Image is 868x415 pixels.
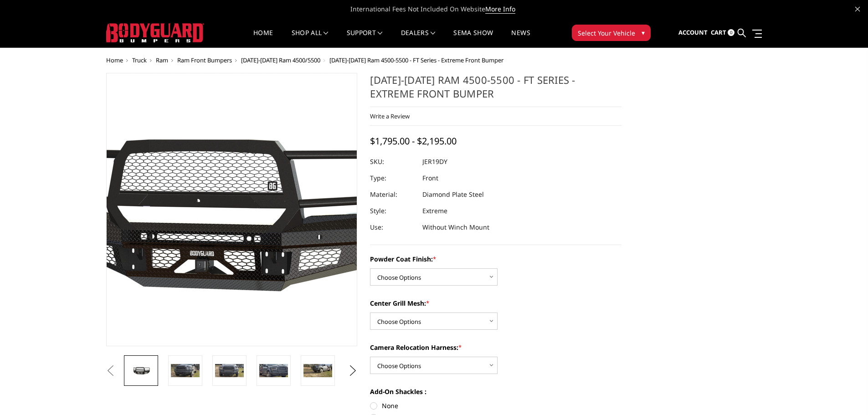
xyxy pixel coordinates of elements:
[728,29,734,36] span: 0
[292,30,329,47] a: shop all
[370,219,416,236] dt: Use:
[642,28,645,37] span: ▾
[422,203,447,219] dd: Extreme
[711,20,734,45] a: Cart 0
[106,23,204,42] img: BODYGUARD BUMPERS
[401,30,436,47] a: Dealers
[303,364,332,377] img: 2019-2025 Ram 4500-5500 - FT Series - Extreme Front Bumper
[177,56,232,64] a: Ram Front Bumpers
[678,20,708,45] a: Account
[215,364,244,377] img: 2019-2025 Ram 4500-5500 - FT Series - Extreme Front Bumper
[370,387,621,396] label: Add-On Shackles :
[171,364,200,377] img: 2019-2025 Ram 4500-5500 - FT Series - Extreme Front Bumper
[370,170,416,186] dt: Type:
[370,298,621,308] label: Center Grill Mesh:
[578,28,635,38] span: Select Your Vehicle
[370,401,621,410] label: None
[347,30,383,47] a: Support
[253,30,273,47] a: Home
[370,135,457,147] span: $1,795.00 - $2,195.00
[678,28,708,36] span: Account
[329,56,503,64] span: [DATE]-[DATE] Ram 4500-5500 - FT Series - Extreme Front Bumper
[511,30,530,47] a: News
[104,364,118,378] button: Previous
[106,56,123,64] a: Home
[259,364,288,377] img: 2019-2025 Ram 4500-5500 - FT Series - Extreme Front Bumper
[370,73,621,107] h1: [DATE]-[DATE] Ram 4500-5500 - FT Series - Extreme Front Bumper
[422,186,484,203] dd: Diamond Plate Steel
[711,28,726,36] span: Cart
[370,112,410,120] a: Write a Review
[156,56,168,64] a: Ram
[346,364,360,378] button: Next
[370,186,416,203] dt: Material:
[370,254,621,264] label: Powder Coat Finish:
[422,154,447,170] dd: JER19DY
[106,73,358,346] a: 2019-2025 Ram 4500-5500 - FT Series - Extreme Front Bumper
[370,154,416,170] dt: SKU:
[241,56,320,64] a: [DATE]-[DATE] Ram 4500/5500
[572,25,651,41] button: Select Your Vehicle
[132,56,147,64] a: Truck
[370,203,416,219] dt: Style:
[485,5,515,14] a: More Info
[422,170,438,186] dd: Front
[453,30,493,47] a: SEMA Show
[370,343,621,352] label: Camera Relocation Harness:
[422,219,489,236] dd: Without Winch Mount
